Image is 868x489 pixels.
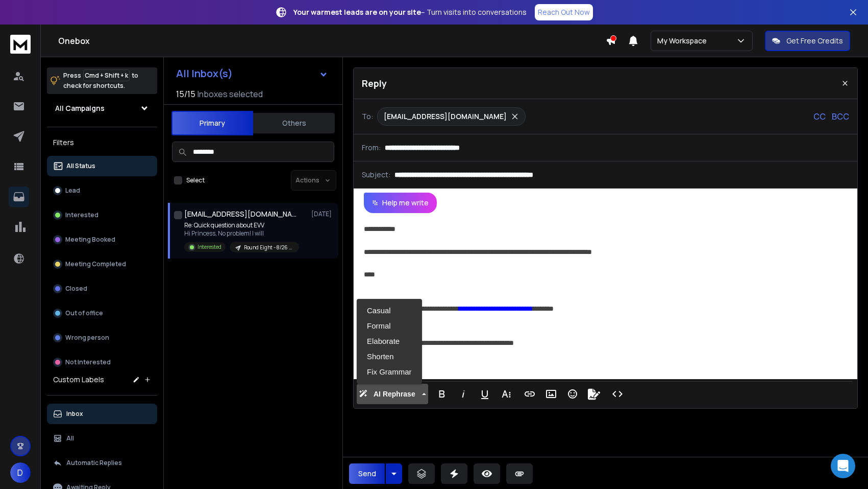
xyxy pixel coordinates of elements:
button: D [10,462,31,483]
h3: Custom Labels [53,375,104,385]
div: AI Rephrase [357,299,422,384]
p: Meeting Booked [65,236,115,244]
button: AI Rephrase [357,384,428,404]
button: Closed [47,278,157,299]
h1: [EMAIL_ADDRESS][DOMAIN_NAME] [184,209,296,219]
p: My Workspace [657,36,711,46]
p: Subject: [362,170,390,180]
h1: All Inbox(s) [176,68,233,79]
p: – Turn visits into conversations [293,7,527,17]
button: All [47,428,157,449]
p: Hi Princess, No problem! I will [184,229,299,238]
button: Meeting Completed [47,254,157,274]
button: All Campaigns [47,98,157,119]
a: Fix Grammar [357,364,422,380]
button: Automatic Replies [47,453,157,473]
a: Shorten [357,349,422,364]
p: Not Interested [65,358,111,366]
button: Others [253,112,335,134]
button: Insert Link (⌘K) [520,384,539,404]
a: Casual [357,303,422,318]
button: Get Free Credits [765,31,850,51]
button: Primary [171,111,253,135]
img: logo [10,35,31,54]
p: Re: Quick question about EVV [184,221,299,229]
div: Open Intercom Messenger [831,454,855,478]
button: Lead [47,180,157,201]
button: All Status [47,156,157,176]
h3: Inboxes selected [197,88,263,100]
button: All Inbox(s) [168,63,336,84]
span: AI Rephrase [371,390,417,399]
p: Out of office [65,309,103,317]
button: Help me write [364,193,437,213]
button: Not Interested [47,352,157,372]
button: Signature [584,384,604,404]
p: Get Free Credits [786,36,843,46]
button: Out of office [47,303,157,323]
p: [DATE] [311,210,334,218]
h1: All Campaigns [55,103,105,113]
p: From: [362,143,381,153]
button: Emoticons [563,384,582,404]
p: Reply [362,76,387,90]
button: Send [349,463,385,484]
p: All Status [66,162,95,170]
p: Round Eight - 8/26 (Medicaid Compliance) [244,244,293,251]
a: Reach Out Now [535,4,593,20]
button: Meeting Booked [47,229,157,250]
button: Inbox [47,404,157,424]
button: Insert Image (⌘P) [541,384,561,404]
h3: Filters [47,135,157,150]
button: Underline (⌘U) [475,384,494,404]
p: Interested [65,211,98,219]
button: Wrong person [47,328,157,348]
h1: Onebox [58,35,606,47]
span: 15 / 15 [176,88,195,100]
p: Closed [65,285,87,293]
p: Automatic Replies [66,459,122,467]
p: Press to check for shortcuts. [63,71,138,91]
p: Lead [65,187,80,195]
strong: Your warmest leads are on your site [293,7,421,17]
p: CC [813,110,826,123]
p: Interested [197,243,221,251]
p: Meeting Completed [65,260,126,268]
button: Interested [47,205,157,225]
button: Code View [608,384,627,404]
p: To: [362,111,373,122]
p: All [66,434,74,443]
p: Reach Out Now [538,7,590,17]
a: Formal [357,318,422,334]
label: Select [186,176,205,184]
a: Elaborate [357,334,422,349]
p: Wrong person [65,334,109,342]
p: [EMAIL_ADDRESS][DOMAIN_NAME] [384,111,507,122]
p: BCC [832,110,849,123]
span: Cmd + Shift + k [83,69,130,81]
p: Inbox [66,410,83,418]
